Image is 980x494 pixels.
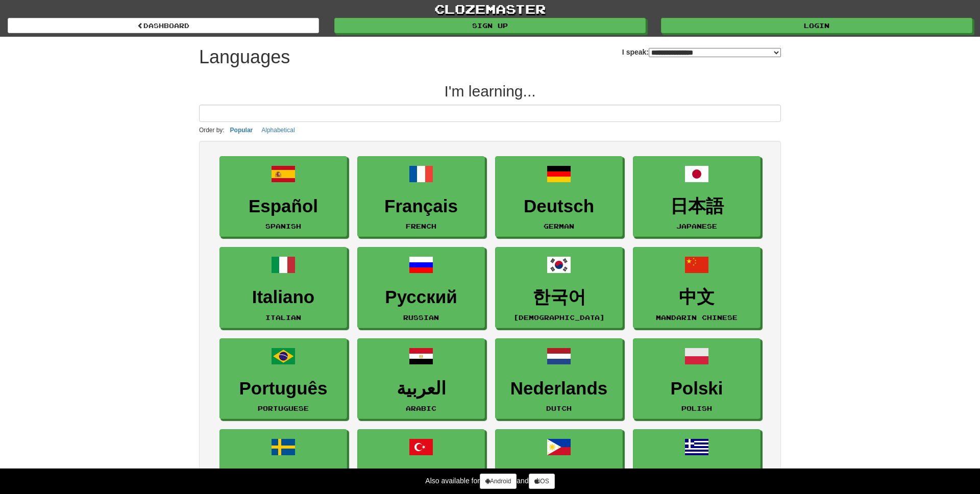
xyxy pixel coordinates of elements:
small: Italian [265,314,301,321]
small: Mandarin Chinese [656,314,738,321]
a: FrançaisFrench [357,156,485,237]
button: Alphabetical [258,125,298,136]
small: Arabic [406,405,436,412]
a: РусскийRussian [357,247,485,328]
h3: Português [225,379,341,399]
label: I speak: [622,47,781,57]
a: Login [661,18,972,33]
h1: Languages [199,47,290,67]
a: NederlandsDutch [495,338,623,419]
a: PortuguêsPortuguese [219,338,347,419]
a: iOS [529,474,555,489]
a: 한국어[DEMOGRAPHIC_DATA] [495,247,623,328]
a: 中文Mandarin Chinese [633,247,761,328]
select: I speak: [649,48,781,57]
h3: Nederlands [501,379,617,399]
h3: العربية [363,379,479,399]
small: Japanese [676,223,717,230]
small: Order by: [199,127,225,134]
small: Spanish [265,223,301,230]
button: Popular [227,125,256,136]
h3: 日本語 [639,196,755,216]
h3: Français [363,196,479,216]
h3: Italiano [225,287,341,307]
h3: Español [225,196,341,216]
a: Android [480,474,517,489]
h3: 한국어 [501,287,617,307]
small: Russian [403,314,439,321]
small: Dutch [546,405,572,412]
h3: Русский [363,287,479,307]
h3: 中文 [639,287,755,307]
h2: I'm learning... [199,83,781,100]
a: EspañolSpanish [219,156,347,237]
a: dashboard [8,18,319,33]
h3: Polski [639,379,755,399]
small: [DEMOGRAPHIC_DATA] [513,314,605,321]
small: German [544,223,574,230]
a: Sign up [334,18,646,33]
small: Polish [681,405,712,412]
a: DeutschGerman [495,156,623,237]
small: Portuguese [258,405,309,412]
a: العربيةArabic [357,338,485,419]
small: French [406,223,436,230]
a: 日本語Japanese [633,156,761,237]
a: ItalianoItalian [219,247,347,328]
h3: Deutsch [501,196,617,216]
a: PolskiPolish [633,338,761,419]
